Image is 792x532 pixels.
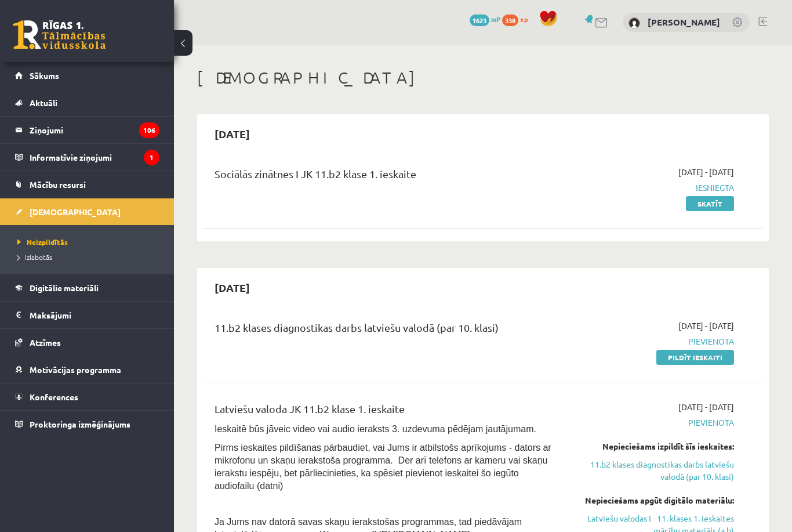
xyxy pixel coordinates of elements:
[572,458,734,483] a: 11.b2 klases diagnostikas darbs latviešu valodā (par 10. klasi)
[30,364,121,375] span: Motivācijas programma
[15,356,159,383] a: Motivācijas programma
[215,320,555,341] div: 11.b2 klases diagnostikas darbs latviešu valodā (par 10. klasi)
[572,182,734,194] span: Iesniegta
[13,20,106,49] a: Rīgas 1. Tālmācības vidusskola
[30,302,159,328] legend: Maksājumi
[30,337,61,348] span: Atzīmes
[215,424,536,434] span: Ieskaitē būs jāveic video vai audio ieraksts 3. uzdevuma pēdējam jautājumam.
[17,237,162,247] a: Neizpildītās
[144,150,159,165] i: 1
[30,419,130,429] span: Proktoringa izmēģinājums
[15,383,159,410] a: Konferences
[491,15,500,24] span: mP
[15,329,159,356] a: Atzīmes
[215,401,555,422] div: Latviešu valoda JK 11.b2 klase 1. ieskaite
[30,179,86,190] span: Mācību resursi
[572,494,734,506] div: Nepieciešams apgūt digitālo materiālu:
[139,122,159,138] i: 106
[15,144,159,171] a: Informatīvie ziņojumi1
[15,171,159,198] a: Mācību resursi
[15,89,159,116] a: Aktuāli
[678,401,734,413] span: [DATE] - [DATE]
[17,237,68,247] span: Neizpildītās
[17,252,162,262] a: Izlabotās
[215,443,551,491] span: Pirms ieskaites pildīšanas pārbaudiet, vai Jums ir atbilstošs aprīkojums - dators ar mikrofonu un...
[203,120,261,147] h2: [DATE]
[215,166,555,187] div: Sociālās zinātnes I JK 11.b2 klase 1. ieskaite
[30,117,159,143] legend: Ziņojumi
[502,15,518,26] span: 338
[15,62,159,89] a: Sākums
[30,144,159,171] legend: Informatīvie ziņojumi
[502,15,533,24] a: 338 xp
[17,252,52,262] span: Izlabotās
[30,392,78,402] span: Konferences
[678,166,734,178] span: [DATE] - [DATE]
[15,117,159,143] a: Ziņojumi106
[656,350,734,365] a: Pildīt ieskaiti
[572,440,734,453] div: Nepieciešams izpildīt šīs ieskaites:
[197,68,769,88] h1: [DEMOGRAPHIC_DATA]
[30,283,99,293] span: Digitālie materiāli
[15,274,159,301] a: Digitālie materiāli
[470,15,500,24] a: 1623 mP
[30,97,57,108] span: Aktuāli
[648,16,720,28] a: [PERSON_NAME]
[520,15,528,24] span: xp
[15,411,159,437] a: Proktoringa izmēģinājums
[470,15,489,26] span: 1623
[15,302,159,328] a: Maksājumi
[15,198,159,225] a: [DEMOGRAPHIC_DATA]
[572,417,734,429] span: Pievienota
[572,335,734,348] span: Pievienota
[628,17,640,29] img: Liena Lūsīte
[678,320,734,332] span: [DATE] - [DATE]
[203,274,261,301] h2: [DATE]
[686,196,734,211] a: Skatīt
[30,207,121,217] span: [DEMOGRAPHIC_DATA]
[30,70,59,81] span: Sākums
